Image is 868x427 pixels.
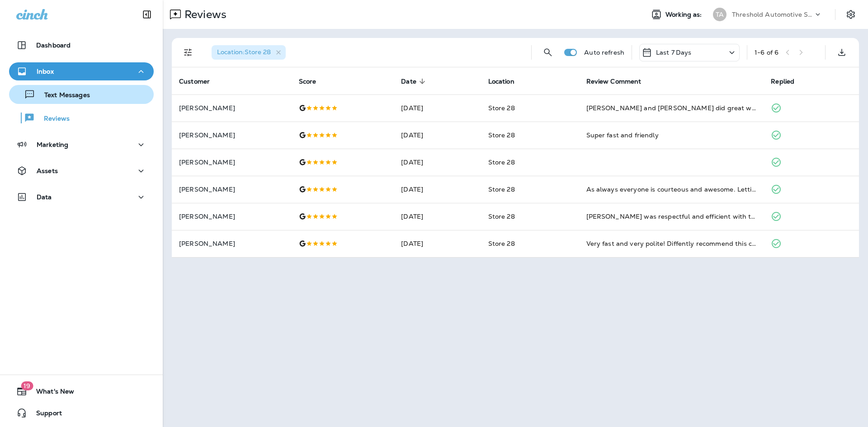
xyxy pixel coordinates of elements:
[488,131,515,139] span: Store 28
[394,149,481,176] td: [DATE]
[179,43,197,61] button: Filters
[179,240,284,247] p: [PERSON_NAME]
[9,382,154,400] button: 19What's New
[394,230,481,257] td: [DATE]
[299,77,328,85] span: Score
[586,239,757,248] div: Very fast and very polite! Diffently recommend this company to anyone!! They have my business!!! 💯🫶😁
[9,162,154,180] button: Assets
[394,203,481,230] td: [DATE]
[771,77,806,85] span: Replied
[179,77,222,85] span: Customer
[27,388,74,399] span: What's New
[9,404,154,422] button: Support
[843,6,859,23] button: Settings
[586,78,642,85] span: Review Comment
[37,68,54,75] p: Inbox
[488,78,514,85] span: Location
[394,122,481,149] td: [DATE]
[37,167,58,174] p: Assets
[35,91,90,100] p: Text Messages
[299,78,316,85] span: Score
[584,49,624,56] p: Auto refresh
[134,5,160,23] button: Collapse Sidebar
[586,77,653,85] span: Review Comment
[9,36,154,54] button: Dashboard
[217,48,271,56] span: Location : Store 28
[488,212,515,221] span: Store 28
[36,42,71,49] p: Dashboard
[179,104,284,112] p: [PERSON_NAME]
[27,409,62,420] span: Support
[488,158,515,166] span: Store 28
[586,212,757,221] div: James was respectful and efficient with the work he did and gave good advice and was able to answ...
[394,176,481,203] td: [DATE]
[755,49,778,56] div: 1 - 6 of 6
[488,185,515,193] span: Store 28
[212,45,286,60] div: Location:Store 28
[179,131,284,139] p: [PERSON_NAME]
[21,381,33,390] span: 19
[665,11,704,19] span: Working as:
[179,78,210,85] span: Customer
[732,11,813,18] p: Threshold Automotive Service dba Grease Monkey
[35,115,70,123] p: Reviews
[488,77,526,85] span: Location
[771,78,794,85] span: Replied
[179,159,284,166] p: [PERSON_NAME]
[37,141,68,148] p: Marketing
[539,43,557,61] button: Search Reviews
[833,43,851,61] button: Export as CSV
[9,136,154,154] button: Marketing
[586,131,757,140] div: Super fast and friendly
[656,49,692,56] p: Last 7 Days
[9,85,154,104] button: Text Messages
[401,78,416,85] span: Date
[179,186,284,193] p: [PERSON_NAME]
[179,213,284,220] p: [PERSON_NAME]
[37,193,52,201] p: Data
[488,104,515,112] span: Store 28
[401,77,428,85] span: Date
[488,239,515,248] span: Store 28
[9,188,154,206] button: Data
[9,62,154,80] button: Inbox
[586,103,757,113] div: Jared and Danny did great work on my Jeep
[713,8,726,21] div: TA
[586,185,757,194] div: As always everyone is courteous and awesome. Letting me know what I need for my vehicle and quick...
[394,94,481,122] td: [DATE]
[181,8,226,21] p: Reviews
[9,108,154,127] button: Reviews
